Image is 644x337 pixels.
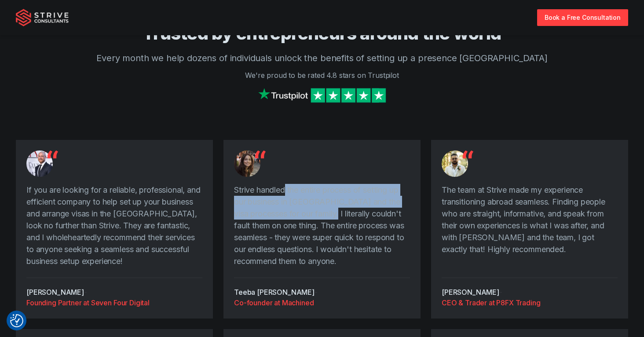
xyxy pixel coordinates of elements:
img: Testimonial from Mathew Graham [26,150,53,177]
a: Co-founder at Machined [234,297,410,308]
a: CEO & Trader at P8FX Trading [442,297,618,308]
button: Consent Preferences [10,314,23,327]
img: Strive Consultants [16,9,69,26]
img: Revisit consent button [10,314,23,327]
p: We're proud to be rated 4.8 stars on Trustpilot [16,70,628,81]
cite: Teeba [PERSON_NAME] [234,288,315,297]
cite: [PERSON_NAME] [26,288,84,297]
a: Book a Free Consultation [537,9,628,26]
img: Strive on Trustpilot [256,86,388,105]
div: - [234,278,410,308]
img: Testimonial from Teeba Bosnic [234,150,260,177]
p: If you are looking for a reliable, professional, and efficient company to help set up your busine... [26,184,202,267]
img: Testimonial from Priyesh Dusara [442,150,468,177]
p: Strive handled the entire process of setting up our business in [GEOGRAPHIC_DATA] and the visa pr... [234,184,410,267]
a: Founding Partner at Seven Four Digital [26,297,202,308]
cite: [PERSON_NAME] [442,288,499,297]
div: - [26,278,202,308]
div: - [442,278,618,308]
p: Every month we help dozens of individuals unlock the benefits of setting up a presence [GEOGRAPHI... [16,51,628,65]
p: The team at Strive made my experience transitioning abroad seamless. Finding people who are strai... [442,184,618,255]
